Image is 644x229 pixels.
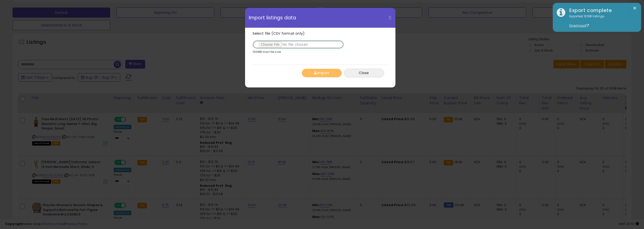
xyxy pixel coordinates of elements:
button: Close [344,69,384,77]
div: Exported 13138 listings. [566,14,637,28]
button: × [633,5,637,11]
span: Select file (CSV format only) [253,31,305,36]
p: 100MB max file size [253,51,281,53]
span: X [388,14,392,21]
button: Import [302,69,342,77]
span: Import listings data [249,15,296,20]
div: Export complete [566,7,637,14]
a: Download [569,23,589,28]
